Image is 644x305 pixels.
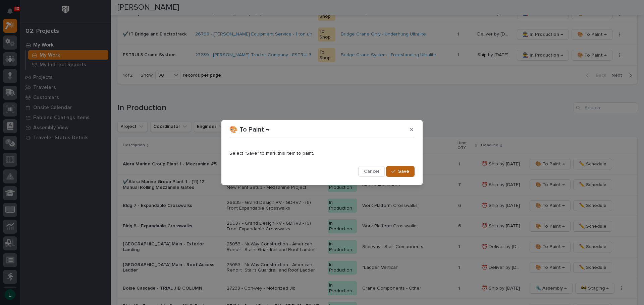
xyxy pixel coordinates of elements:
[229,151,415,156] p: Select "Save" to mark this item to paint.
[398,168,409,174] span: Save
[364,168,379,174] span: Cancel
[358,166,385,177] button: Cancel
[229,126,270,134] p: 🎨 To Paint →
[386,166,415,177] button: Save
